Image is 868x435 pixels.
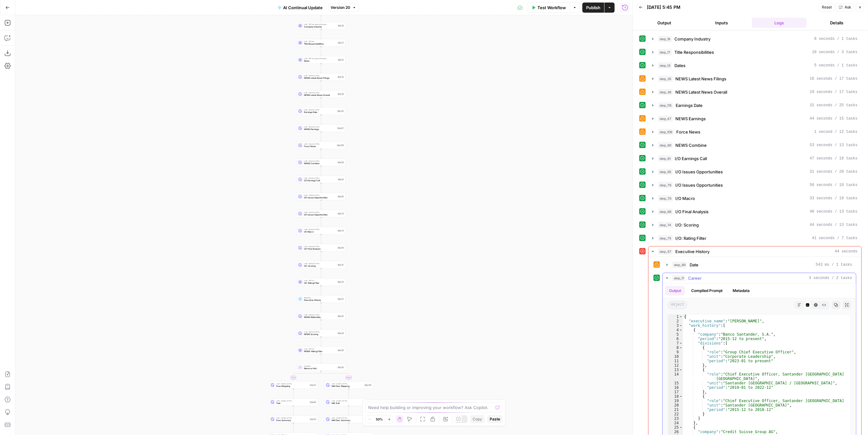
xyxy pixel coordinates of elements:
[304,126,336,128] span: LLM · Gemini 2.5 Pro
[668,332,683,337] div: 5
[675,182,723,188] span: I/O Issues Opportunities
[321,354,322,363] g: Edge from step_85 to step_50
[812,235,858,241] span: 41 seconds / 7 tasks
[675,89,727,95] span: NEWS Latest News Overall
[648,47,861,57] button: 10 seconds / 3 tasks
[810,103,858,108] span: 15 seconds / 25 tasks
[679,425,683,430] span: Toggle code folding, rows 25 through 45
[814,36,858,42] span: 8 seconds / 1 tasks
[663,260,856,270] button: 543 ms / 1 tasks
[676,129,700,135] span: Force News
[304,350,336,353] span: NEWS: Rating Filter
[304,367,336,370] span: Memo or Not
[668,421,683,425] div: 24
[297,278,346,286] div: LLM · GPT-4.1I/O: Rating FilterStep 75
[304,331,336,333] span: LLM · Gemini 2.5 Pro
[338,59,344,61] div: Step 13
[304,57,336,60] span: LLM · GPT-4o Search Preview
[810,76,858,82] span: 16 seconds / 17 tasks
[675,76,726,82] span: NEWS Latest News Filings
[679,394,683,399] span: Toggle code folding, rows 18 through 22
[668,390,683,394] div: 17
[283,4,323,11] span: AI Continual Update
[304,211,336,214] span: LLM · Gemini 2.5 Pro
[376,417,383,422] span: 50%
[337,76,344,78] div: Step 35
[304,279,336,282] span: LLM · GPT-4.1
[321,132,322,141] g: Edge from step_47 to step_109
[332,417,363,419] span: LLM · Gemini 2.5 Pro
[321,29,322,39] g: Edge from step_16 to step_17
[648,100,861,110] button: 15 seconds / 25 tasks
[810,89,858,95] span: 19 seconds / 17 tasks
[331,5,350,10] span: Version 20
[338,41,344,44] div: Step 17
[679,328,683,332] span: Toggle code folding, rows 4 through 24
[321,320,322,329] g: Edge from step_82 to step_26
[676,102,703,109] span: Earnings Date
[337,349,344,352] div: Step 85
[658,208,673,215] span: step_69
[679,368,683,372] span: Toggle code folding, rows 13 through 17
[674,49,714,55] span: Title Responsibilities
[304,77,336,80] span: NEWS Latest News Filings
[648,87,861,97] button: 19 seconds / 17 tasks
[338,178,344,181] div: Step 81
[694,18,749,28] button: Inputs
[304,228,336,231] span: LLM · Gemini 2.5 Pro
[321,47,322,56] g: Edge from step_17 to step_13
[276,417,308,419] span: LLM · Gemini 2.5 Pro
[304,299,336,302] span: Executive History
[752,18,807,28] button: Logs
[297,346,346,354] div: LLM · GPT-4.1NEWS: Rating FilterStep 85
[332,402,363,405] span: NM Trait
[648,220,861,230] button: 44 seconds / 13 tasks
[321,217,322,227] g: Edge from step_79 to step_70
[337,161,344,164] div: Step 80
[668,345,683,350] div: 8
[675,169,723,175] span: I/O Issues Opportunities
[648,180,861,190] button: 56 seconds / 19 tasks
[332,385,363,388] span: NM Exec Mapping
[648,167,861,177] button: 31 seconds / 20 tasks
[668,359,683,363] div: 11
[364,384,372,387] div: Step 104
[332,400,363,402] span: LLM · Gemini 2.5 Pro
[582,3,604,13] button: Publish
[321,286,322,295] g: Edge from step_75 to step_57
[809,275,852,281] span: 3 seconds / 2 tasks
[337,298,344,301] div: Step 57
[304,296,336,299] span: Workflow
[304,213,336,216] span: I/O Issues Opportunities
[297,141,346,149] div: LLM · Gemini 2.5 ProForce NewsStep 109
[304,282,336,285] span: I/O: Rating Filter
[688,275,702,281] span: Career
[297,244,346,252] div: LLM · Gemini 2.5 ProI/O Final AnalysisStep 69
[304,316,336,319] span: NEWS Materiality
[487,415,503,423] button: Paste
[668,363,683,368] div: 12
[337,127,344,130] div: Step 47
[675,195,695,202] span: I/O Macro
[658,129,674,135] span: step_109
[668,354,683,359] div: 10
[668,412,683,416] div: 22
[304,143,335,145] span: LLM · Gemini 2.5 Pro
[321,234,322,244] g: Edge from step_70 to step_69
[321,269,322,278] g: Edge from step_74 to step_75
[304,25,336,28] span: Company Industry
[663,273,856,283] button: 3 seconds / 2 tasks
[321,303,322,312] g: Edge from step_57 to step_82
[297,295,346,303] div: WorkflowExecutive HistoryStep 57
[668,399,683,403] div: 19
[836,3,854,11] button: Ask
[304,333,336,336] span: NEWS Scoring
[810,196,858,201] span: 33 seconds / 19 tasks
[810,142,858,148] span: 53 seconds / 13 tasks
[297,22,346,29] div: LLM · GPT-4o Search PreviewCompany IndustryStep 16
[672,262,687,268] span: step_90
[690,262,698,268] span: Date
[276,385,308,388] span: Exec Mapping
[835,249,858,254] span: 44 seconds
[822,4,832,10] span: Reset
